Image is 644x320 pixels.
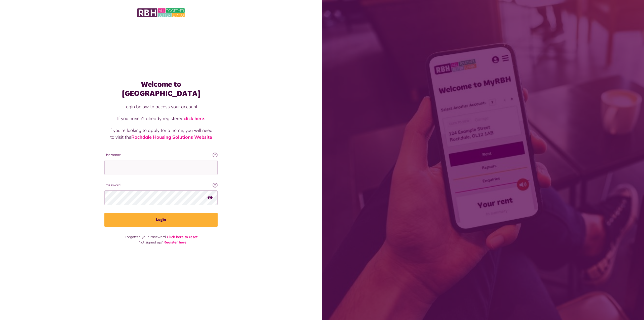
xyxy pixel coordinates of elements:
[125,235,166,239] span: Forgotten your Password
[109,103,213,110] p: Login below to access your account.
[131,134,212,140] a: Rochdale Housing Solutions Website
[104,152,218,158] label: Username
[164,240,186,244] a: Register here
[109,127,213,140] p: If you're looking to apply for a home, you will need to visit the
[137,8,185,18] img: MyRBH
[184,116,204,121] a: click here
[167,235,197,239] a: Click here to reset
[104,80,218,98] h1: Welcome to [GEOGRAPHIC_DATA]
[104,183,218,188] label: Password
[104,213,218,227] button: Login
[109,115,213,122] p: If you haven't already registered .
[139,240,163,244] span: Not signed up?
